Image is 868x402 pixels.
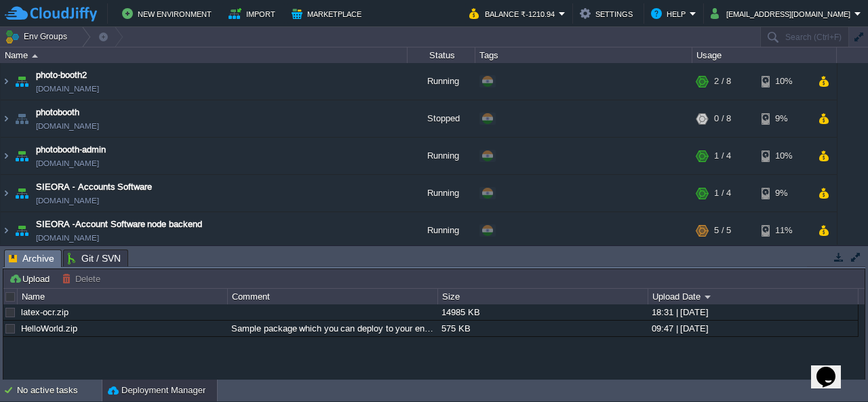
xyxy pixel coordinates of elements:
[693,47,836,63] div: Usage
[580,5,637,22] button: Settings
[711,5,854,22] button: [EMAIL_ADDRESS][DOMAIN_NAME]
[408,212,475,249] div: Running
[12,175,31,212] img: AMDAwAAAACH5BAEAAAAALAAAAAABAAEAAAICRAEAOw==
[32,54,38,58] img: AMDAwAAAACH5BAEAAAAALAAAAAABAAEAAAICRAEAOw==
[1,212,12,249] img: AMDAwAAAACH5BAEAAAAALAAAAAABAAEAAAICRAEAOw==
[476,47,692,63] div: Tags
[714,100,731,137] div: 0 / 8
[12,212,31,249] img: AMDAwAAAACH5BAEAAAAALAAAAAABAAEAAAICRAEAOw==
[648,304,857,320] div: 18:31 | [DATE]
[762,63,806,100] div: 10%
[469,5,559,22] button: Balance ₹-1210.94
[714,138,731,174] div: 1 / 4
[229,289,437,304] div: Comment
[408,47,475,63] div: Status
[21,323,77,334] a: HelloWorld.zip
[1,175,12,212] img: AMDAwAAAACH5BAEAAAAALAAAAAABAAEAAAICRAEAOw==
[408,100,475,137] div: Stopped
[36,218,202,231] a: SIEORA -Account Software node backend
[762,138,806,174] div: 10%
[68,250,121,266] span: Git / SVN
[228,321,437,336] div: Sample package which you can deploy to your environment. Feel free to delete and upload a package...
[408,175,475,212] div: Running
[21,307,68,317] a: latex-ocr.zip
[651,5,690,22] button: Help
[36,119,99,133] a: [DOMAIN_NAME]
[12,63,31,100] img: AMDAwAAAACH5BAEAAAAALAAAAAABAAEAAAICRAEAOw==
[17,380,102,401] div: No active tasks
[12,138,31,174] img: AMDAwAAAACH5BAEAAAAALAAAAAABAAEAAAICRAEAOw==
[649,289,858,304] div: Upload Date
[438,304,647,320] div: 14985 KB
[714,212,731,249] div: 5 / 5
[108,384,205,397] button: Deployment Manager
[36,157,99,170] a: [DOMAIN_NAME]
[714,63,731,100] div: 2 / 8
[12,100,31,137] img: AMDAwAAAACH5BAEAAAAALAAAAAABAAEAAAICRAEAOw==
[439,289,648,304] div: Size
[36,143,106,157] a: photobooth-admin
[5,5,97,22] img: CloudJiffy
[408,63,475,100] div: Running
[122,5,216,22] button: New Environment
[5,27,72,46] button: Env Groups
[811,348,854,388] iframe: chat widget
[714,175,731,212] div: 1 / 4
[1,63,12,100] img: AMDAwAAAACH5BAEAAAAALAAAAAABAAEAAAICRAEAOw==
[438,321,647,336] div: 575 KB
[36,106,79,119] a: photobooth
[762,175,806,212] div: 9%
[762,100,806,137] div: 9%
[292,5,366,22] button: Marketplace
[36,231,99,245] a: [DOMAIN_NAME]
[408,138,475,174] div: Running
[1,138,12,174] img: AMDAwAAAACH5BAEAAAAALAAAAAABAAEAAAICRAEAOw==
[36,194,99,207] a: [DOMAIN_NAME]
[648,321,857,336] div: 09:47 | [DATE]
[36,82,99,96] a: [DOMAIN_NAME]
[36,68,87,82] a: photo-booth2
[229,5,279,22] button: Import
[1,47,407,63] div: Name
[36,180,152,194] a: SIEORA - Accounts Software
[9,273,54,285] button: Upload
[62,273,104,285] button: Delete
[762,212,806,249] div: 11%
[9,250,54,267] span: Archive
[1,100,12,137] img: AMDAwAAAACH5BAEAAAAALAAAAAABAAEAAAICRAEAOw==
[18,289,227,304] div: Name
